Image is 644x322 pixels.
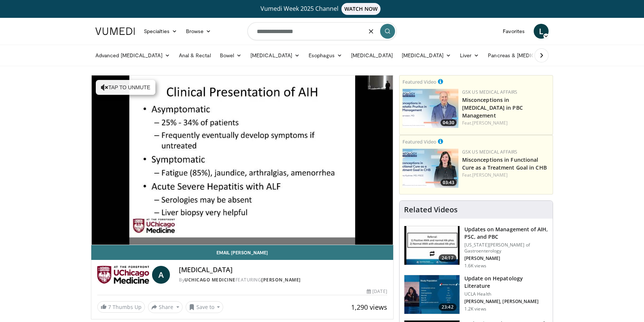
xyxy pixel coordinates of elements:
a: [MEDICAL_DATA] [246,48,304,63]
span: 23:42 [439,303,457,311]
span: 03:43 [441,179,457,186]
img: UChicago Medicine [97,266,149,284]
a: Advanced [MEDICAL_DATA] [91,48,174,63]
p: [PERSON_NAME] [464,255,548,261]
input: Search topics, interventions [247,22,397,40]
a: Bowel [215,48,246,63]
span: 04:30 [441,119,457,126]
img: 946a363f-977e-482f-b70f-f1516cc744c3.jpg.150x105_q85_crop-smart_upscale.jpg [402,149,458,188]
a: GSK US Medical Affairs [462,89,518,95]
a: Misconceptions in Functional Cure as a Treatment Goal in CHB [462,156,547,171]
h4: Related Videos [404,205,458,214]
img: 9eceac60-18e4-436c-a9a7-f328124018a2.150x105_q85_crop-smart_upscale.jpg [404,275,460,314]
a: 24:17 Updates on Management of AIH, PSC, and PBC [US_STATE][PERSON_NAME] of Gastroenterology [PER... [404,226,548,269]
span: 7 [108,303,111,310]
a: L [534,24,549,39]
span: 1,290 views [351,303,387,312]
button: Tap to unmute [96,80,155,95]
a: Esophagus [304,48,347,63]
a: Specialties [139,24,181,39]
a: Misconceptions in [MEDICAL_DATA] in PBC Management [462,96,523,119]
img: aa8aa058-1558-4842-8c0c-0d4d7a40e65d.jpg.150x105_q85_crop-smart_upscale.jpg [402,89,458,128]
p: [US_STATE][PERSON_NAME] of Gastroenterology [464,242,548,254]
div: [DATE] [367,288,387,295]
a: Pancreas & [MEDICAL_DATA] [483,48,571,63]
button: Share [148,301,183,313]
a: Vumedi Week 2025 ChannelWATCH NOW [97,3,547,15]
a: Anal & Rectal [174,48,215,63]
a: [PERSON_NAME] [472,120,508,126]
div: Feat. [462,172,550,178]
p: 1.6K views [464,263,486,269]
a: 04:30 [402,89,458,128]
span: 24:17 [439,254,457,262]
p: [PERSON_NAME], [PERSON_NAME] [464,299,548,305]
video-js: Video Player [91,75,393,245]
h4: [MEDICAL_DATA] [179,266,387,274]
a: GSK US Medical Affairs [462,149,518,155]
a: Liver [455,48,483,63]
a: Favorites [498,24,529,39]
p: 1.2K views [464,306,486,312]
img: VuMedi Logo [95,28,135,35]
small: Featured Video [402,138,436,145]
a: [MEDICAL_DATA] [397,48,455,63]
h3: Updates on Management of AIH, PSC, and PBC [464,226,548,241]
button: Save to [186,301,224,313]
p: UCLA Health [464,291,548,297]
a: A [152,266,170,284]
a: 7 Thumbs Up [97,301,145,313]
span: WATCH NOW [341,3,381,15]
a: [PERSON_NAME] [472,172,508,178]
a: Browse [181,24,216,39]
a: [PERSON_NAME] [261,277,301,283]
a: UChicago Medicine [184,277,236,283]
a: Email [PERSON_NAME] [91,245,393,260]
div: Feat. [462,120,550,126]
div: By FEATURING [179,277,387,283]
img: a5aae1fc-8e42-41a7-b335-944941d05944.150x105_q85_crop-smart_upscale.jpg [404,226,460,265]
h3: Update on Hepatology Literature [464,275,548,290]
a: [MEDICAL_DATA] [347,48,397,63]
a: 03:43 [402,149,458,188]
a: 23:42 Update on Hepatology Literature UCLA Health [PERSON_NAME], [PERSON_NAME] 1.2K views [404,275,548,314]
small: Featured Video [402,78,436,85]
